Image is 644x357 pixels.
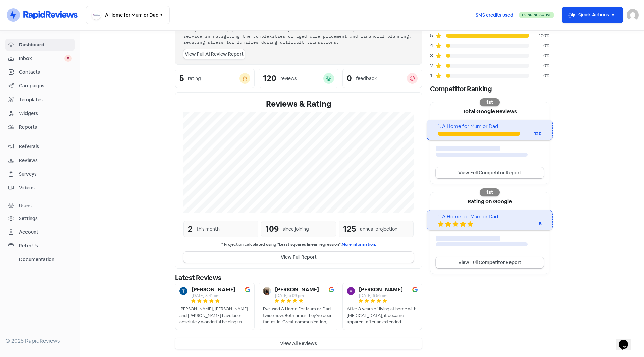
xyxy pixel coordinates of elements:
div: 2 [430,62,435,70]
div: 4 [430,42,435,50]
div: © 2025 RapidReviews [5,337,75,345]
div: 0% [529,52,549,59]
span: Contacts [19,69,72,76]
div: rating [188,75,201,82]
a: Templates [5,94,75,106]
img: Avatar [347,287,355,295]
b: [PERSON_NAME] [359,287,403,292]
a: Reviews [5,154,75,167]
span: Sending Active [524,13,551,17]
a: Surveys [5,168,75,180]
div: Total Google Reviews [430,102,549,120]
div: 0% [529,62,549,69]
a: Contacts [5,66,75,78]
div: Rating on Google [430,192,549,210]
a: Inbox 0 [5,52,75,65]
div: [PERSON_NAME], [PERSON_NAME] and [PERSON_NAME] have been absolutely wonderful helping us find the... [179,306,250,325]
a: Refer Us [5,240,75,252]
div: 0% [529,72,549,79]
iframe: chat widget [616,330,637,350]
div: 5 [430,32,435,40]
button: A Home for Mum or Dad [86,6,170,24]
a: SMS credits used [470,11,519,18]
a: 5rating [175,69,255,88]
div: 5 [515,220,542,227]
div: this month [197,226,220,233]
a: Videos [5,182,75,194]
a: Sending Active [519,11,554,19]
div: 3 [430,52,435,60]
span: Reviews [19,157,72,164]
span: Referrals [19,143,72,150]
button: Quick Actions [562,7,623,23]
a: Dashboard [5,39,75,51]
span: Dashboard [19,41,72,48]
span: Surveys [19,171,72,178]
span: Inbox [19,55,64,62]
a: View Full Competitor Report [436,257,544,268]
img: Image [412,287,418,292]
a: 0feedback [342,69,422,88]
a: 120reviews [259,69,338,88]
img: Image [329,287,334,292]
div: I’ve used A Home For Mum or Dad twice now. Both times they’ve been fantastic. Great communication... [263,306,334,325]
div: Latest Reviews [175,273,422,283]
div: 1st [480,188,500,196]
div: "A Home for Mum or Dad" receives overwhelmingly positive reviews, with [PERSON_NAME], and [PERSON... [183,20,414,45]
div: Competitor Ranking [430,84,549,94]
span: SMS credits used [476,12,513,19]
span: Campaigns [19,82,72,90]
a: Widgets [5,107,75,120]
a: Campaigns [5,80,75,92]
div: 1st [480,98,500,106]
a: View Full AI Review Report [183,49,245,59]
a: Account [5,226,75,238]
button: View Full Report [183,252,414,263]
img: Image [245,287,250,292]
a: Documentation [5,253,75,266]
div: [DATE] 8:41 pm [192,294,235,298]
div: since joining [283,226,309,233]
div: 100% [529,32,549,39]
a: Referrals [5,140,75,153]
div: 2 [188,223,193,235]
span: 0 [64,55,72,62]
div: 120 [263,74,276,82]
div: 5 [179,74,184,82]
div: Reviews & Rating [183,98,414,110]
div: 1. A Home for Mum or Dad [438,123,541,130]
div: 0 [347,74,352,82]
img: Avatar [179,287,187,295]
span: Refer Us [19,242,72,249]
a: View Full Competitor Report [436,167,544,178]
a: More information. [342,242,376,247]
div: 125 [343,223,356,235]
a: Settings [5,212,75,225]
img: User [627,9,639,21]
div: Users [19,202,32,210]
small: * Projection calculated using "Least squares linear regression". [183,241,414,248]
a: Users [5,200,75,212]
div: feedback [356,75,377,82]
b: [PERSON_NAME] [275,287,319,292]
b: [PERSON_NAME] [192,287,235,292]
button: View All Reviews [175,338,422,349]
span: Reports [19,124,72,131]
img: Avatar [263,287,271,295]
span: Templates [19,96,72,103]
div: After 8 years of living at home with [MEDICAL_DATA], it became apparent after an extended hospita... [347,306,418,325]
span: Videos [19,184,72,191]
div: 109 [265,223,279,235]
div: reviews [280,75,297,82]
div: 1. A Home for Mum or Dad [438,213,541,221]
div: 1 [430,72,435,80]
a: Reports [5,121,75,133]
div: [DATE] 6:56 pm [359,294,403,298]
div: [DATE] 5:09 pm [275,294,319,298]
div: annual projection [360,226,397,233]
div: Settings [19,215,38,222]
div: 0% [529,42,549,49]
div: Account [19,229,38,236]
span: Documentation [19,256,72,263]
div: 120 [520,130,542,137]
